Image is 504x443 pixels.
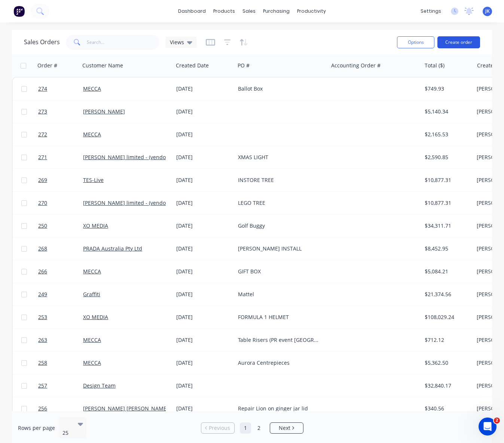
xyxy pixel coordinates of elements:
[425,108,468,115] div: $5,140.34
[83,382,116,389] a: Design Team
[62,429,71,437] div: 25
[176,62,209,69] div: Created Date
[417,6,445,17] div: settings
[238,336,321,344] div: Table Risers (PR event [GEOGRAPHIC_DATA])
[437,36,480,48] button: Create order
[425,154,468,161] div: $2,590.85
[293,6,330,17] div: productivity
[38,336,47,344] span: 263
[83,176,104,183] a: TES-Live
[38,131,47,138] span: 272
[38,313,47,321] span: 253
[176,85,232,92] div: [DATE]
[425,245,468,252] div: $8,452.95
[176,222,232,230] div: [DATE]
[176,176,232,184] div: [DATE]
[38,245,47,252] span: 268
[83,222,108,229] a: XO MEDIA
[176,313,232,321] div: [DATE]
[83,199,195,206] a: [PERSON_NAME] limited - (vendor #7008950)
[24,39,60,46] h1: Sales Orders
[83,405,211,412] a: [PERSON_NAME] [PERSON_NAME] Australia Pty Ltd
[13,6,25,17] img: Factory
[83,245,142,252] a: PRADA Australia Pty Ltd
[38,176,47,184] span: 269
[240,422,251,434] a: Page 1 is your current page
[18,424,55,432] span: Rows per page
[38,146,83,169] a: 271
[238,268,321,275] div: GIFT BOX
[38,169,83,191] a: 269
[176,336,232,344] div: [DATE]
[83,336,101,343] a: MECCA
[238,62,250,69] div: PO #
[38,154,47,161] span: 271
[38,352,83,374] a: 258
[270,424,303,432] a: Next page
[38,199,47,207] span: 270
[397,36,434,48] button: Options
[38,283,83,306] a: 249
[38,359,47,367] span: 258
[38,374,83,397] a: 257
[176,359,232,367] div: [DATE]
[83,313,108,321] a: XO MEDIA
[82,62,123,69] div: Customer Name
[37,62,57,69] div: Order #
[331,62,381,69] div: Accounting Order #
[176,154,232,161] div: [DATE]
[176,268,232,275] div: [DATE]
[210,6,239,17] div: products
[174,6,210,17] a: dashboard
[494,418,500,424] span: 2
[38,382,47,389] span: 257
[170,38,184,46] span: Views
[38,215,83,237] a: 250
[83,291,100,298] a: Graffiti
[259,6,293,17] div: purchasing
[425,291,468,298] div: $21,374.56
[238,222,321,230] div: Golf Buggy
[425,336,468,344] div: $712.12
[83,268,101,275] a: MECCA
[38,100,83,123] a: 273
[38,78,83,100] a: 274
[38,237,83,260] a: 268
[38,222,47,230] span: 250
[176,245,232,252] div: [DATE]
[83,359,101,366] a: MECCA
[83,131,101,138] a: MECCA
[425,382,468,389] div: $32,840.17
[38,192,83,214] a: 270
[38,268,47,275] span: 266
[238,405,321,412] div: Repair Lion on ginger jar lid
[38,306,83,328] a: 253
[87,35,160,50] input: Search...
[425,62,445,69] div: Total ($)
[238,199,321,207] div: LEGO TREE
[38,260,83,283] a: 266
[238,245,321,252] div: [PERSON_NAME] INSTALL
[38,85,47,92] span: 274
[425,268,468,275] div: $5,084.21
[425,176,468,184] div: $10,877.31
[83,108,125,115] a: [PERSON_NAME]
[238,85,321,92] div: Ballot Box
[176,131,232,138] div: [DATE]
[279,424,290,432] span: Next
[38,123,83,146] a: 272
[83,154,195,161] a: [PERSON_NAME] limited - (vendor #7008950)
[425,222,468,230] div: $34,311.71
[176,291,232,298] div: [DATE]
[425,359,468,367] div: $5,362.50
[425,131,468,138] div: $2,165.53
[485,8,490,15] span: JK
[198,422,306,434] ul: Pagination
[425,405,468,412] div: $340.56
[38,405,47,412] span: 256
[425,313,468,321] div: $108,029.24
[83,85,101,92] a: MECCA
[176,382,232,389] div: [DATE]
[239,6,259,17] div: sales
[38,397,83,420] a: 256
